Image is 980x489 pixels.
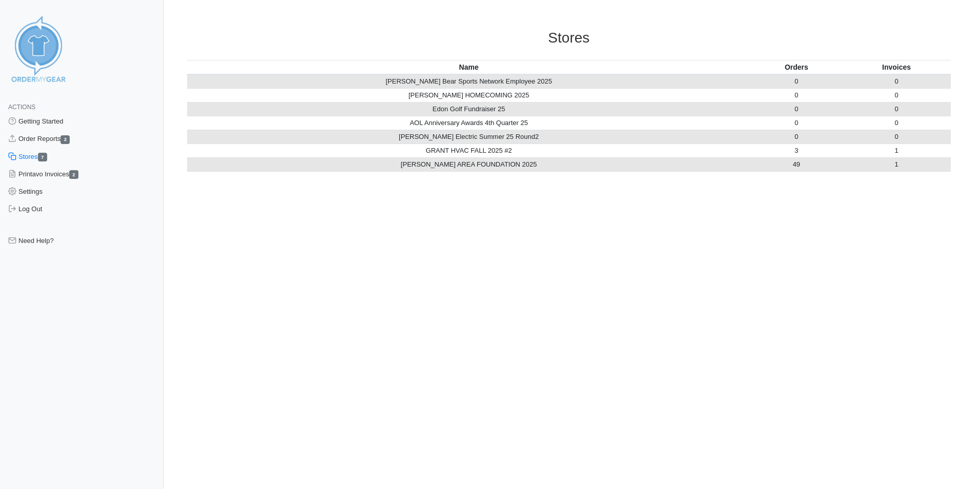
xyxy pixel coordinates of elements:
[842,88,951,102] td: 0
[842,60,951,74] th: Invoices
[69,170,78,179] span: 2
[187,88,751,102] td: [PERSON_NAME] HOMECOMING 2025
[751,102,842,116] td: 0
[187,144,751,157] td: GRANT HVAC FALL 2025 #2
[842,116,951,130] td: 0
[842,144,951,157] td: 1
[187,60,751,74] th: Name
[842,74,951,89] td: 0
[842,157,951,171] td: 1
[187,116,751,130] td: AOL Anniversary Awards 4th Quarter 25
[8,104,35,111] span: Actions
[187,102,751,116] td: Edon Golf Fundraiser 25
[38,153,47,161] span: 7
[60,135,70,144] span: 2
[187,130,751,144] td: [PERSON_NAME] Electric Summer 25 Round2
[751,60,842,74] th: Orders
[751,157,842,171] td: 49
[187,157,751,171] td: [PERSON_NAME] AREA FOUNDATION 2025
[842,130,951,144] td: 0
[751,116,842,130] td: 0
[187,29,951,47] h3: Stores
[751,88,842,102] td: 0
[751,74,842,89] td: 0
[751,144,842,157] td: 3
[751,130,842,144] td: 0
[187,74,751,89] td: [PERSON_NAME] Bear Sports Network Employee 2025
[842,102,951,116] td: 0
